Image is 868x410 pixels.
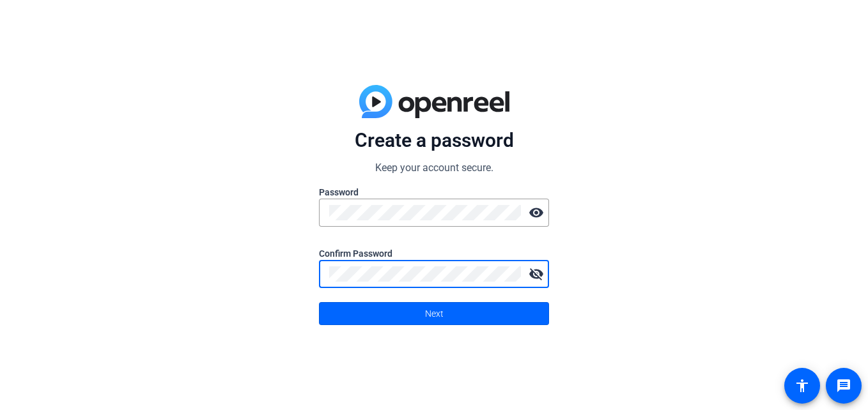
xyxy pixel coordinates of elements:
label: Password [319,186,549,199]
mat-icon: visibility [523,200,549,225]
p: Keep your account secure. [319,160,549,176]
p: Create a password [319,128,549,153]
button: Next [319,302,549,325]
span: Next [425,301,444,326]
mat-icon: accessibility [794,378,810,393]
mat-icon: message [836,378,851,393]
mat-icon: visibility_off [523,261,549,287]
label: Confirm Password [319,247,549,260]
img: blue-gradient.svg [359,85,509,118]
